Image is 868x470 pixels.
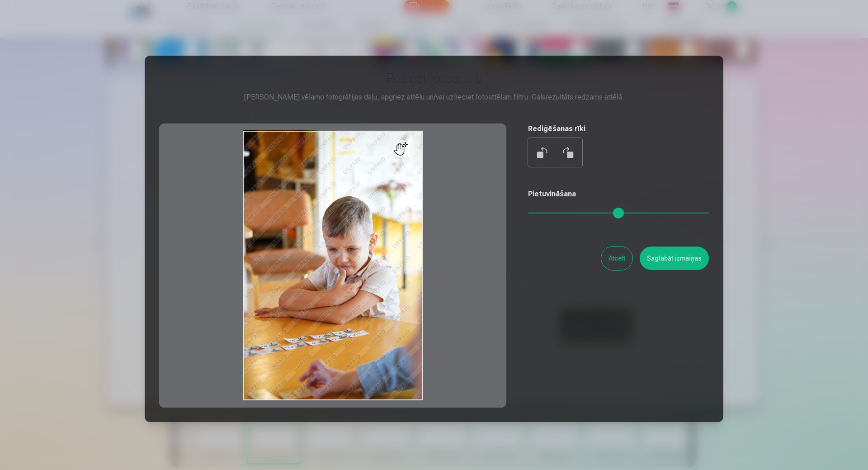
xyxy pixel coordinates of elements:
button: Atcelt [601,247,632,270]
button: Saglabāt izmaiņas [640,247,709,270]
h5: Pietuvināšana [528,189,709,199]
div: [PERSON_NAME] vēlamo fotogrāfijas daļu, apgriez attēlu un/vai uzlieciet fotoattēlam filtru. Galar... [159,92,709,103]
h5: Rediģēšanas rīki [528,123,709,134]
h3: Rediģēt fotoattēlu [159,70,709,86]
